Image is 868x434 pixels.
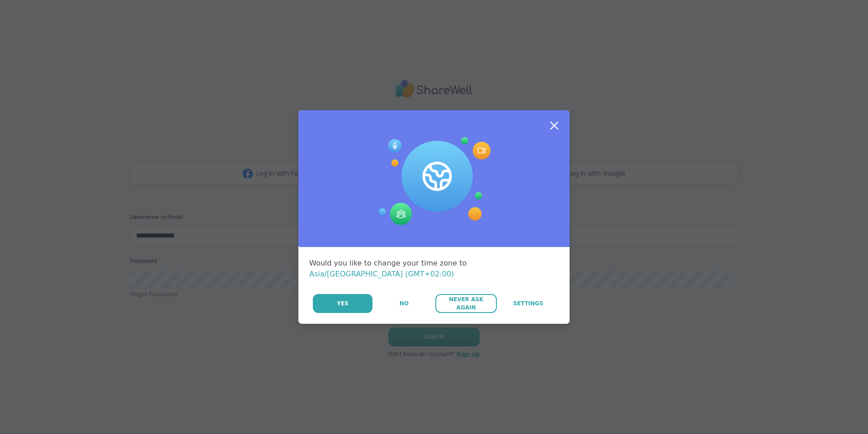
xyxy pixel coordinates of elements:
[513,299,543,308] span: Settings
[498,294,559,313] a: Settings
[400,299,409,308] span: No
[435,294,496,313] button: Never Ask Again
[309,270,454,278] span: Asia/[GEOGRAPHIC_DATA] (GMT+02:00)
[313,294,373,313] button: Yes
[309,258,559,280] div: Would you like to change your time zone to
[377,137,491,226] img: Session Experience
[373,294,434,313] button: No
[337,299,349,308] span: Yes
[440,295,492,312] span: Never Ask Again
